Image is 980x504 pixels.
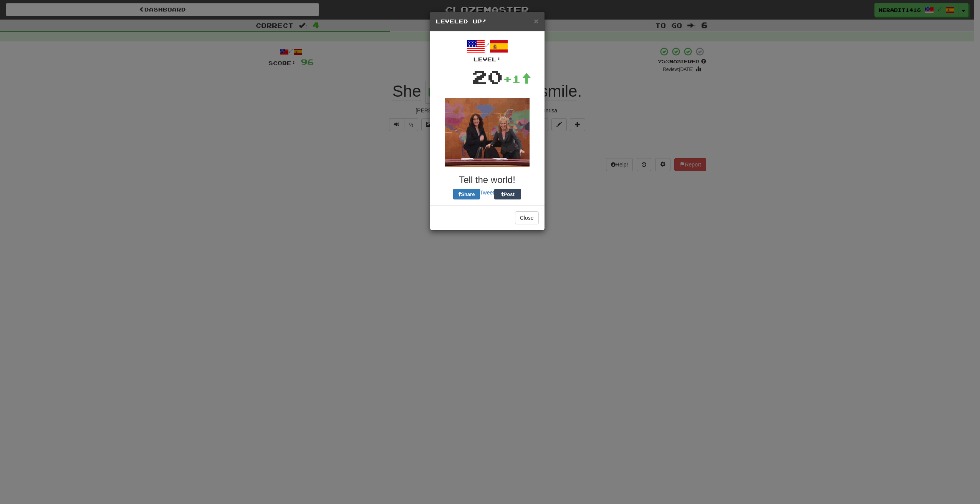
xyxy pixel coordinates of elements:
h5: Leveled Up! [436,18,539,25]
div: +1 [503,71,531,87]
div: Level: [436,56,539,63]
span: × [534,16,538,25]
img: tina-fey-e26f0ac03c4892f6ddeb7d1003ac1ab6e81ce7d97c2ff70d0ee9401e69e3face.gif [445,98,530,167]
div: / [436,37,539,63]
button: Post [494,189,521,199]
button: Share [453,189,480,199]
button: Close [534,17,538,25]
div: 20 [472,63,503,90]
a: Tweet [480,189,494,196]
h3: Tell the world! [436,175,539,185]
button: Close [515,211,539,224]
